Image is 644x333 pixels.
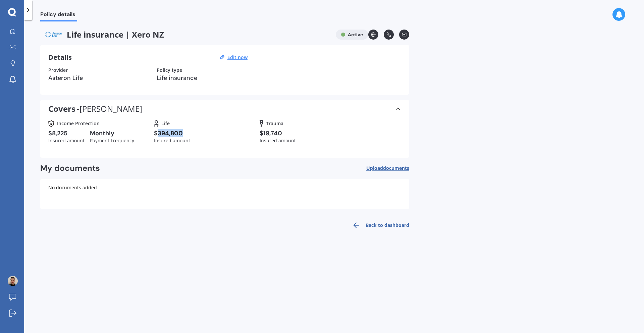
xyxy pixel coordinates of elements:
span: Life insurance | Xero NZ [40,30,330,40]
h3: $394,800 [154,130,190,137]
h3: Life insurance [157,73,249,83]
label: Policy type [157,67,182,73]
h2: My documents [40,163,100,174]
div: No documents added [40,179,409,209]
img: Asteron.png [40,30,67,40]
span: documents [383,165,409,171]
label: Insured amount [154,137,190,144]
label: Insured amount [260,137,296,144]
label: Provider [48,67,68,73]
h3: $8,225 [48,130,85,137]
h3: Monthly [90,130,134,137]
h3: Asteron Life [48,73,141,83]
button: Edit now [225,54,250,60]
h3: $19,740 [260,130,296,137]
h3: Details [48,53,72,62]
u: Edit now [227,54,248,60]
span: Income Protection [57,120,100,127]
label: Payment Frequency [90,137,134,144]
a: Back to dashboard [348,217,409,233]
span: Policy details [40,11,77,20]
label: Insured amount [48,137,85,144]
span: Upload [366,165,409,171]
span: Life [161,120,170,127]
img: ACg8ocI5QR4cIUIRatXE---rCVRlfpJorLKIN8UFrw2DEPOLknViFC4=s96-c [8,276,18,286]
span: Trauma [266,120,283,127]
button: Uploaddocuments [366,163,409,174]
span: - [PERSON_NAME] [48,105,142,112]
b: Covers [48,103,75,114]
